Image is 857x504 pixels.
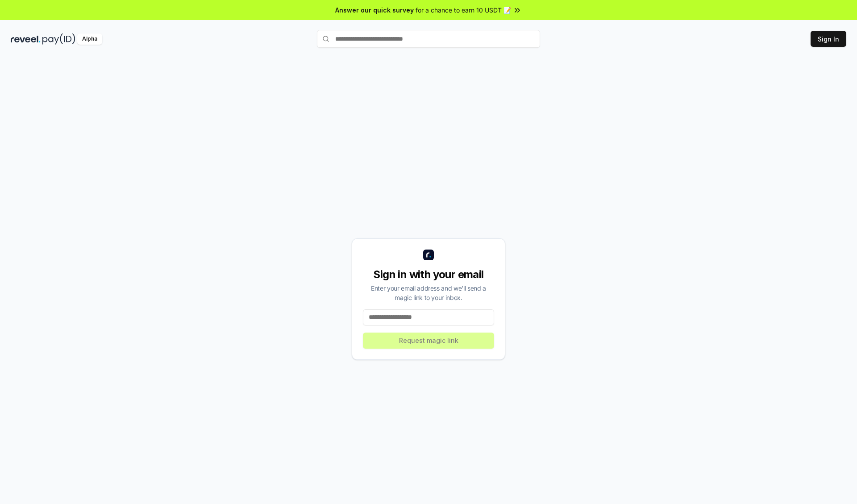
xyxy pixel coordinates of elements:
span: Answer our quick survey [335,5,414,15]
img: reveel_dark [11,33,41,45]
span: for a chance to earn 10 USDT 📝 [416,5,511,15]
div: Enter your email address and we’ll send a magic link to your inbox. [363,283,494,302]
div: Sign in with your email [363,267,494,282]
img: pay_id [42,33,75,45]
img: logo_small [423,250,434,260]
button: Sign In [811,31,846,47]
div: Alpha [77,33,102,45]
